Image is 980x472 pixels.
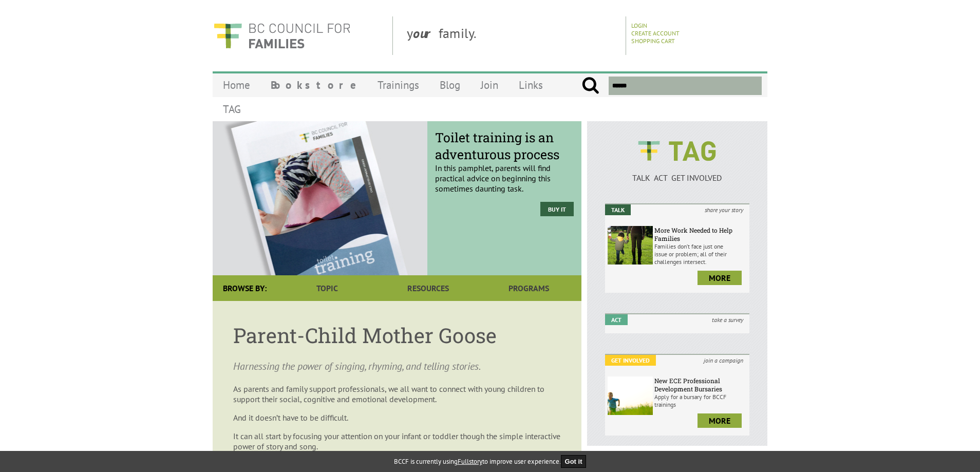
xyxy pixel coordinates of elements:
[213,73,260,97] a: Home
[367,73,429,97] a: Trainings
[399,16,626,55] div: y family.
[213,275,277,301] div: Browse By:
[654,393,747,408] p: Apply for a bursary for BCCF trainings
[698,355,749,366] i: join a campaign
[654,226,747,242] h6: More Work Needed to Help Families
[654,376,747,393] h6: New ECE Professional Development Bursaries
[631,22,647,29] a: Login
[233,322,561,349] h1: Parent-Child Mother Goose
[213,16,351,55] img: BC Council for FAMILIES
[706,314,749,325] i: take a survey
[605,204,631,215] em: Talk
[699,204,749,215] i: share your story
[605,314,628,325] em: Act
[605,355,656,366] em: Get Involved
[470,73,508,97] a: Join
[435,129,574,163] span: Toilet training is an adventurous process
[233,412,561,423] p: And it doesn’t have to be difficult.
[429,73,470,97] a: Blog
[233,384,561,404] p: As parents and family support professionals, we all want to connect with young children to suppor...
[413,25,439,42] strong: our
[233,359,561,373] p: Harnessing the power of singing, rhyming, and telling stories.
[698,271,742,285] a: more
[435,137,574,194] p: In this pamphlet, parents will find practical advice on beginning this sometimes daunting task.
[561,455,587,468] button: Got it
[508,73,553,97] a: Links
[277,275,378,301] a: Topic
[631,131,723,171] img: BCCF's TAG Logo
[260,73,367,97] a: Bookstore
[631,37,675,45] a: Shopping Cart
[698,413,742,428] a: more
[654,242,747,266] p: Families don’t face just one issue or problem; all of their challenges intersect.
[213,97,251,121] a: TAG
[581,77,599,95] input: Submit
[233,431,561,451] p: It can all start by focusing your attention on your infant or toddler though the simple interacti...
[378,275,478,301] a: Resources
[540,202,574,216] a: Buy it
[605,162,749,183] a: TALK ACT GET INVOLVED
[479,275,579,301] a: Programs
[605,173,749,183] p: TALK ACT GET INVOLVED
[458,457,482,466] a: Fullstory
[631,29,680,37] a: Create Account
